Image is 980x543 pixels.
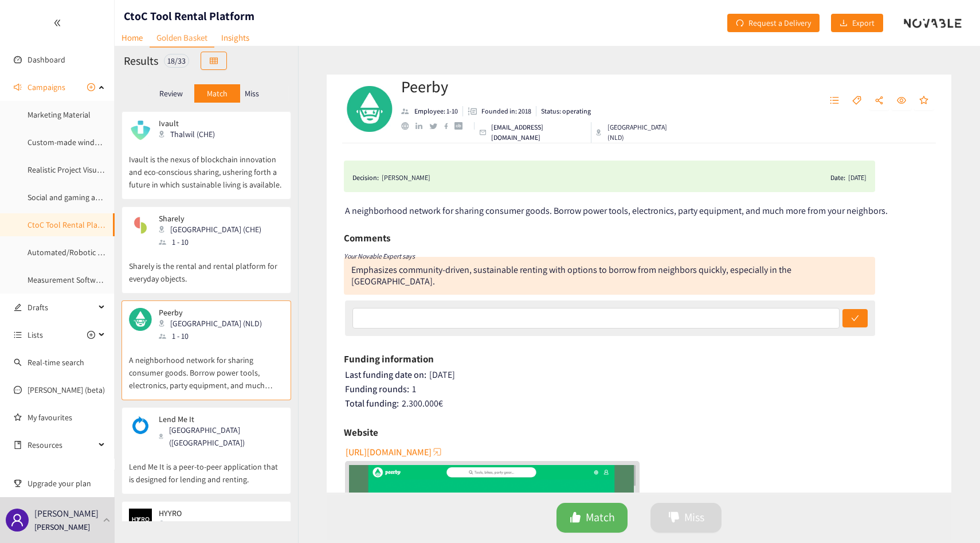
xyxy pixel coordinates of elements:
[840,19,848,28] span: download
[914,92,934,110] button: star
[28,296,95,319] span: Drafts
[53,19,61,27] span: double-left
[28,192,195,202] a: Social and gaming application for ideation events
[875,96,884,106] span: share-alt
[345,397,399,409] span: Total funding:
[788,419,980,543] div: Widget de chat
[830,96,839,106] span: unordered-list
[536,106,591,116] li: Status
[164,54,189,68] div: 18 / 33
[129,509,152,532] img: Snapshot of the company's website
[14,83,22,91] span: sound
[852,17,875,29] span: Export
[848,172,867,183] div: [DATE]
[345,383,409,395] span: Funding rounds:
[344,424,378,441] h6: Website
[124,8,254,24] h1: CtoC Tool Rental Platform
[159,518,211,530] div: AUS
[150,29,214,48] a: Golden Basket
[346,445,432,459] span: [URL][DOMAIN_NAME]
[454,122,469,130] a: crunchbase
[345,369,426,381] span: Last funding date on:
[824,92,845,110] button: unordered-list
[788,419,980,543] iframe: Chat Widget
[463,106,536,116] li: Founded in year
[34,521,90,533] p: [PERSON_NAME]
[159,308,262,317] p: Peerby
[668,511,680,525] span: dislike
[159,236,268,248] div: 1 - 10
[382,172,430,183] div: [PERSON_NAME]
[401,122,415,130] a: website
[129,119,152,142] img: Snapshot of the company's website
[14,479,22,487] span: trophy
[596,122,680,143] div: [GEOGRAPHIC_DATA] (NLD)
[852,96,861,106] span: tag
[28,472,105,495] span: Upgrade your plan
[87,331,95,339] span: plus-circle
[401,106,463,116] li: Employees
[491,122,586,143] p: [EMAIL_ADDRESS][DOMAIN_NAME]
[115,29,150,46] a: Home
[159,214,261,223] p: Sharely
[210,57,218,66] span: table
[351,264,791,287] div: Emphasizes community-driven, sustainable renting with options to borrow from neighbors quickly, e...
[34,506,99,521] p: [PERSON_NAME]
[28,54,65,65] a: Dashboard
[159,89,183,98] p: Review
[851,314,859,323] span: check
[586,509,615,526] span: Match
[401,75,680,98] h2: Peerby
[14,441,22,449] span: book
[159,509,205,518] p: HYYRO
[159,223,268,236] div: [GEOGRAPHIC_DATA] (CHE)
[87,83,95,91] span: plus-circle
[28,433,95,456] span: Resources
[830,172,845,183] span: Date:
[207,89,228,98] p: Match
[919,96,928,106] span: star
[842,309,868,327] button: check
[124,53,158,69] h2: Results
[570,511,581,525] span: like
[345,398,935,409] div: 2.300.000 €
[14,303,22,311] span: edit
[344,252,415,260] i: Your Novable Expert says
[897,96,906,106] span: eye
[748,17,811,29] span: Request a Delivery
[28,357,84,368] a: Real-time search
[28,247,164,257] a: Automated/Robotic Inventory Solutions
[345,384,935,395] div: 1
[846,92,867,110] button: tag
[14,331,22,339] span: unordered-list
[344,350,434,368] h6: Funding information
[684,509,704,526] span: Miss
[28,110,91,120] a: Marketing Material
[347,86,393,132] img: Company Logo
[415,123,429,130] a: linkedin
[831,14,883,32] button: downloadExport
[129,415,152,437] img: Snapshot of the company's website
[159,119,215,128] p: Ivault
[28,275,107,285] a: Measurement Software
[346,443,443,461] button: [URL][DOMAIN_NAME]
[28,76,65,99] span: Campaigns
[28,406,105,429] a: My favourites
[10,513,24,527] span: user
[541,106,591,116] p: Status: operating
[344,229,390,247] h6: Comments
[28,165,186,175] a: Realistic Project Visualization for Configurators
[28,137,152,147] a: Custom-made windows configurator
[129,342,284,392] p: A neighborhood network for sharing consumer goods. Borrow power tools, electronics, party equipme...
[129,142,284,191] p: Ivault is the nexus of blockchain innovation and eco-conscious sharing, ushering forth a future i...
[727,14,820,32] button: redoRequest a Delivery
[556,503,628,533] button: likeMatch
[736,19,744,28] span: redo
[129,214,152,237] img: Snapshot of the company's website
[481,106,531,116] p: Founded in: 2018
[245,89,259,98] p: Miss
[429,123,444,129] a: twitter
[129,248,284,285] p: Sharely is the rental and rental platform for everyday objects.
[159,317,269,330] div: [GEOGRAPHIC_DATA] (NLD)
[345,369,935,381] div: [DATE]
